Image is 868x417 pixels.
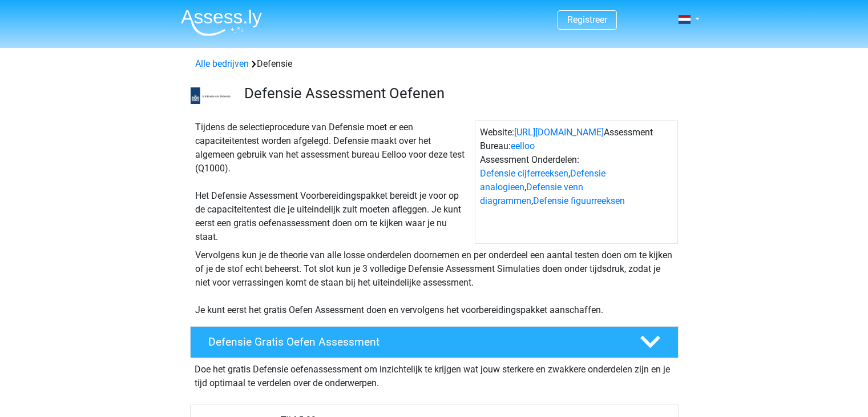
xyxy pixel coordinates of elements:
h4: Defensie Gratis Oefen Assessment [208,335,621,348]
div: Website: Assessment Bureau: Assessment Onderdelen: , , , [475,121,678,244]
div: Doe het gratis Defensie oefenassessment om inzichtelijk te krijgen wat jouw sterkere en zwakkere ... [190,358,679,390]
a: Defensie Gratis Oefen Assessment [185,326,683,358]
a: Defensie venn diagrammen [480,182,583,206]
a: Alle bedrijven [195,58,249,69]
a: Defensie figuurreeksen [533,195,625,206]
a: eelloo [511,141,535,151]
a: Registreer [567,14,607,25]
a: Defensie analogieen [480,168,605,193]
div: Defensie [191,57,678,71]
h3: Defensie Assessment Oefenen [244,85,669,102]
a: [URL][DOMAIN_NAME] [514,127,604,138]
img: Assessly [181,9,262,36]
a: Defensie cijferreeksen [480,168,568,179]
div: Vervolgens kun je de theorie van alle losse onderdelen doornemen en per onderdeel een aantal test... [191,248,678,317]
div: Tijdens de selectieprocedure van Defensie moet er een capaciteitentest worden afgelegd. Defensie ... [191,121,475,244]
